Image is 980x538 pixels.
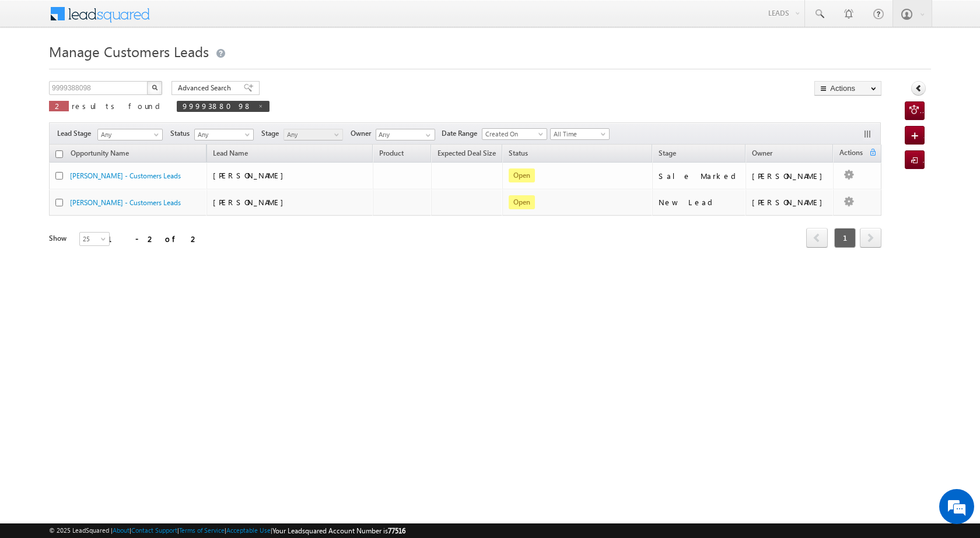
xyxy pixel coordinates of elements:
[71,149,129,157] span: Opportunity Name
[351,128,376,139] span: Owner
[179,526,225,534] a: Terms of Service
[752,171,828,181] div: [PERSON_NAME]
[432,147,502,162] a: Expected Deal Size
[814,81,881,96] button: Actions
[183,101,252,111] span: 9999388098
[509,168,535,182] span: Open
[261,128,283,139] span: Stage
[70,171,181,180] a: [PERSON_NAME] - Customers Leads
[194,129,254,140] a: Any
[659,149,676,157] span: Stage
[195,129,250,140] span: Any
[79,232,110,246] a: 25
[752,149,772,157] span: Owner
[57,128,96,139] span: Lead Stage
[170,128,194,139] span: Status
[213,197,289,207] span: [PERSON_NAME]
[49,525,405,536] span: © 2025 LeadSquared | | | | |
[806,228,828,248] span: prev
[503,147,534,162] a: Status
[860,229,881,248] a: next
[806,229,828,248] a: prev
[97,129,163,140] a: Any
[834,228,856,248] span: 1
[70,198,181,207] a: [PERSON_NAME] - Customers Leads
[72,101,164,111] span: results found
[207,147,254,162] span: Lead Name
[551,129,606,139] span: All Time
[131,526,177,534] a: Contact Support
[659,197,740,208] div: New Lead
[379,149,404,157] span: Product
[550,128,610,140] a: All Time
[213,170,289,180] span: [PERSON_NAME]
[178,83,235,93] span: Advanced Search
[98,129,159,140] span: Any
[55,101,63,111] span: 2
[107,232,199,245] div: 1 - 2 of 2
[65,147,135,162] a: Opportunity Name
[437,149,496,157] span: Expected Deal Size
[482,129,543,139] span: Created On
[442,128,482,139] span: Date Range
[152,85,157,90] img: Search
[482,128,547,140] a: Created On
[49,233,70,244] div: Show
[388,526,405,535] span: 77516
[752,197,828,208] div: [PERSON_NAME]
[834,146,869,161] span: Actions
[283,129,343,140] a: Any
[860,228,881,248] span: next
[653,147,682,162] a: Stage
[284,129,339,140] span: Any
[419,129,434,141] a: Show All Items
[272,526,405,535] span: Your Leadsquared Account Number is
[80,234,111,244] span: 25
[226,526,271,534] a: Acceptable Use
[55,150,63,158] input: Check all records
[376,129,435,140] input: Type to Search
[113,526,129,534] a: About
[49,42,209,61] span: Manage Customers Leads
[509,195,535,209] span: Open
[659,171,740,181] div: Sale Marked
